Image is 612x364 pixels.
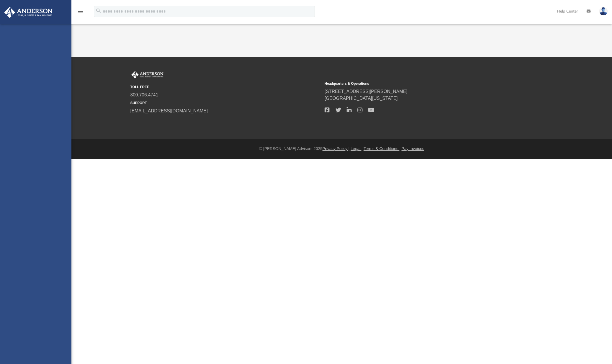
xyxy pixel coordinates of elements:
a: Pay Invoices [401,146,424,151]
a: [EMAIL_ADDRESS][DOMAIN_NAME] [130,108,208,113]
a: Privacy Policy | [323,146,350,151]
a: [STREET_ADDRESS][PERSON_NAME] [325,89,407,94]
img: Anderson Advisors Platinum Portal [130,71,165,78]
a: Terms & Conditions | [364,146,401,151]
small: Headquarters & Operations [325,81,515,86]
a: Legal | [351,146,363,151]
i: menu [77,8,84,15]
div: © [PERSON_NAME] Advisors 2025 [71,146,612,152]
a: menu [77,11,84,15]
small: SUPPORT [130,100,321,106]
img: User Pic [599,7,608,15]
a: [GEOGRAPHIC_DATA][US_STATE] [325,96,398,101]
i: search [95,8,102,14]
img: Anderson Advisors Platinum Portal [3,7,54,18]
small: TOLL FREE [130,84,321,90]
a: 800.706.4741 [130,92,158,97]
